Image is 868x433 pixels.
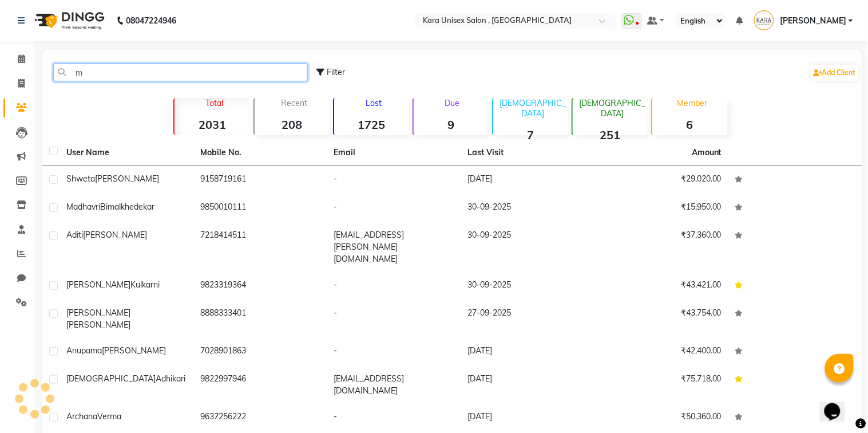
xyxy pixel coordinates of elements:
[461,366,594,404] td: [DATE]
[193,404,327,432] td: 9637256222
[652,117,727,132] strong: 6
[193,300,327,338] td: 8888333401
[327,194,461,222] td: -
[461,194,594,222] td: 30-09-2025
[66,202,100,212] span: Madhavri
[461,166,594,194] td: [DATE]
[327,366,461,404] td: [EMAIL_ADDRESS][DOMAIN_NAME]
[461,300,594,338] td: 27-09-2025
[193,222,327,272] td: 7218414511
[461,338,594,366] td: [DATE]
[594,272,728,300] td: ₹43,421.00
[327,67,345,77] span: Filter
[175,117,249,132] strong: 2031
[754,10,774,30] img: Sapana
[327,166,461,194] td: -
[29,5,108,37] img: logo
[685,140,728,166] th: Amount
[594,194,728,222] td: ₹15,950.00
[594,366,728,404] td: ₹75,718.00
[461,404,594,432] td: [DATE]
[334,117,409,132] strong: 1725
[780,15,846,27] span: [PERSON_NAME]
[66,308,130,318] span: [PERSON_NAME]
[811,65,859,81] a: Add Client
[66,174,95,184] span: Shweta
[820,387,857,422] iframe: chat widget
[66,411,97,422] span: archana
[66,345,102,356] span: Anupama
[53,64,308,81] input: Search by Name/Mobile/Email/Code
[259,98,330,108] p: Recent
[100,202,154,212] span: Bimalkhedekar
[416,98,489,108] p: Due
[193,194,327,222] td: 9850010111
[493,128,568,142] strong: 7
[66,373,156,384] span: [DEMOGRAPHIC_DATA]
[66,320,130,330] span: [PERSON_NAME]
[193,272,327,300] td: 9823319364
[193,366,327,404] td: 9822997946
[193,166,327,194] td: 9158719161
[327,140,461,166] th: Email
[498,98,568,119] p: [DEMOGRAPHIC_DATA]
[60,140,193,166] th: User Name
[594,404,728,432] td: ₹50,360.00
[97,411,121,422] span: Verma
[255,117,330,132] strong: 208
[66,230,83,240] span: Aditi
[66,280,130,290] span: [PERSON_NAME]
[339,98,409,108] p: Lost
[130,280,160,290] span: Kulkarni
[327,300,461,338] td: -
[126,5,176,37] b: 08047224946
[573,128,648,142] strong: 251
[83,230,147,240] span: [PERSON_NAME]
[594,338,728,366] td: ₹42,400.00
[461,140,594,166] th: Last Visit
[461,272,594,300] td: 30-09-2025
[414,117,489,132] strong: 9
[95,174,159,184] span: [PERSON_NAME]
[594,222,728,272] td: ₹37,360.00
[657,98,727,108] p: Member
[193,140,327,166] th: Mobile No.
[577,98,648,119] p: [DEMOGRAPHIC_DATA]
[327,404,461,432] td: -
[193,338,327,366] td: 7028901863
[461,222,594,272] td: 30-09-2025
[594,166,728,194] td: ₹29,020.00
[179,98,249,108] p: Total
[102,345,166,356] span: [PERSON_NAME]
[594,300,728,338] td: ₹43,754.00
[327,272,461,300] td: -
[156,373,185,384] span: adhikari
[327,338,461,366] td: -
[327,222,461,272] td: [EMAIL_ADDRESS][PERSON_NAME][DOMAIN_NAME]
